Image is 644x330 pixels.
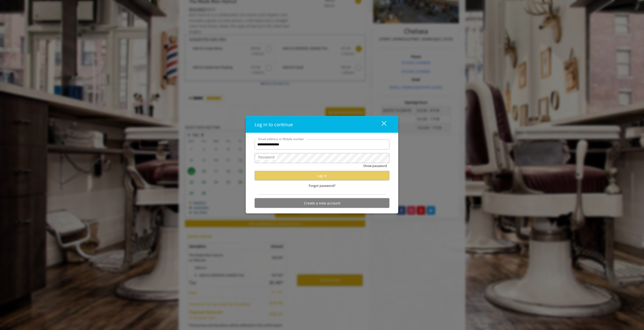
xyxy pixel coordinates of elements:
button: Log in [255,171,389,181]
span: Log in to continue [255,121,293,127]
span: Forgot password? [309,183,336,188]
label: Email address or Mobile number [256,136,307,141]
input: Email address or Mobile number [255,139,389,149]
div: close dialog [376,120,386,128]
button: close dialog [372,119,389,130]
input: Password [255,153,389,163]
button: Show password [363,163,387,168]
label: Password [256,154,277,160]
button: Create a new account [255,198,389,208]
